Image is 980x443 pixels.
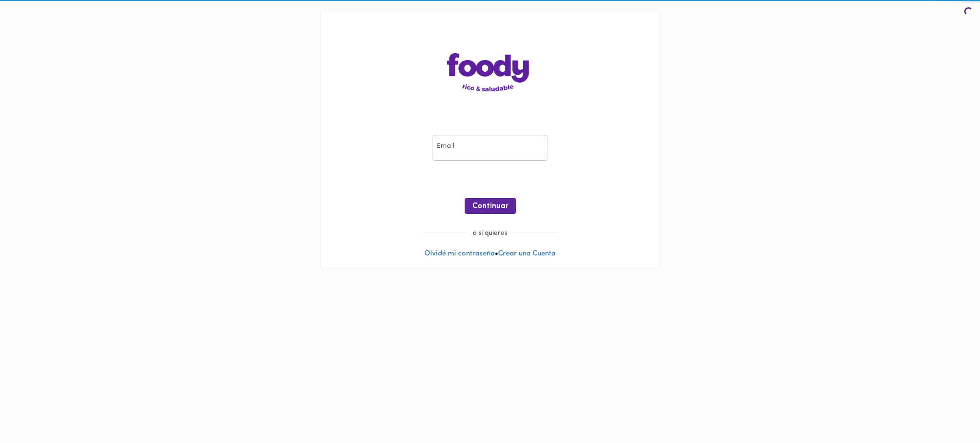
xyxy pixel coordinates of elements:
[924,388,970,433] iframe: Messagebird Livechat Widget
[498,250,556,257] a: Crear una Cuenta
[424,250,495,257] a: Olvidé mi contraseña
[433,135,547,161] input: pepitoperez@gmail.com
[472,202,508,211] span: Continuar
[447,53,533,91] img: logo-main-page.png
[321,10,659,268] div: •
[465,198,516,214] button: Continuar
[467,230,513,237] span: o si quieres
